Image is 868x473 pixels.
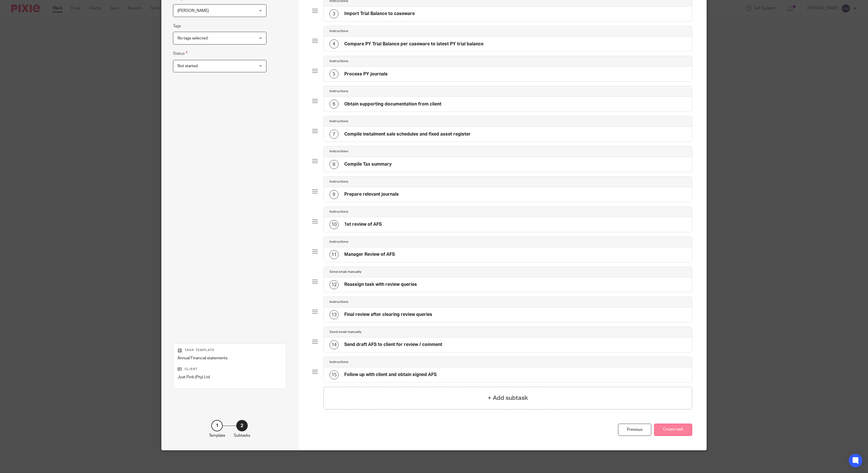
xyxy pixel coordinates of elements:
[344,101,441,107] h4: Obtain supporting documentation from client
[329,119,348,124] h4: Instructions
[344,131,471,137] h4: Compile instalment sale schedules and fixed asset register
[329,149,348,154] h4: Instructions
[329,360,348,364] h4: Instructions
[344,252,395,257] h4: Manager Review of AFS
[344,221,382,227] h4: 1st review of AFS
[344,41,483,47] h4: Compare PY Trial Balance per caseware to latest PY trial balance
[344,282,417,288] h4: Reassign task with review queries
[329,180,348,184] h4: Instructions
[344,342,442,348] h4: Send draft AFS to client for review / comment
[329,340,339,349] div: 14
[618,424,651,436] div: Previous
[173,50,187,57] label: Status
[178,36,208,40] span: No tags selected
[344,372,437,378] h4: Follow up with client and obtain signed AFS
[329,240,348,244] h4: Instructions
[236,420,248,431] div: 2
[329,160,339,169] div: 8
[329,330,361,334] h4: Send email manually
[488,394,528,402] h4: + Add subtask
[329,300,348,304] h4: Instructions
[234,433,250,438] p: Subtasks
[178,9,209,13] span: [PERSON_NAME]
[209,433,225,438] p: Template
[329,270,361,274] h4: Send email manually
[329,280,339,289] div: 12
[178,367,282,371] p: Client
[329,210,348,214] h4: Instructions
[211,420,223,431] div: 1
[178,64,198,68] span: Not started
[329,69,339,79] div: 5
[329,310,339,319] div: 13
[329,100,339,109] div: 6
[329,89,348,94] h4: Instructions
[329,9,339,18] div: 3
[329,370,339,379] div: 15
[178,355,282,361] p: Annual Financial statements
[329,130,339,139] div: 7
[173,23,181,29] label: Tags
[329,29,348,33] h4: Instructions
[329,250,339,259] div: 11
[344,11,415,17] h4: Import Trial Balance to caseware
[329,39,339,48] div: 4
[329,190,339,199] div: 9
[178,374,282,380] p: Just Pink (Pty) Ltd
[329,59,348,64] h4: Instructions
[178,348,282,352] p: Task template
[344,161,392,167] h4: Compile Tax summary
[329,220,339,229] div: 10
[344,71,388,77] h4: Process PY journals
[344,312,432,318] h4: Final review after clearing review queries
[344,191,399,197] h4: Prepare relevant journals
[654,424,692,436] button: Create task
